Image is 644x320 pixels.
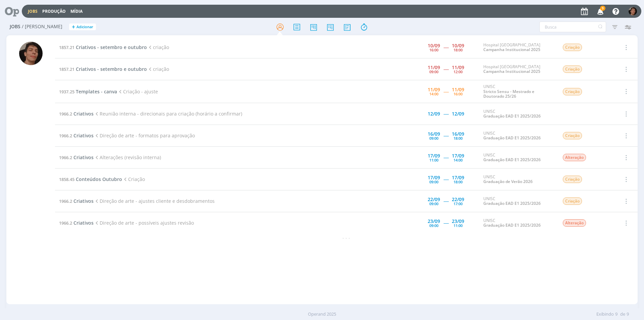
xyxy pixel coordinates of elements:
div: 12/09 [428,111,440,116]
a: 1937.25Templates - canva [59,88,117,95]
div: 09:00 [429,180,438,184]
a: Graduação de Verão 2026 [483,179,533,184]
div: 10/09 [428,43,440,48]
div: 11/09 [428,87,440,92]
a: 1966.2Criativos [59,110,94,117]
div: UNISC [483,109,552,119]
div: 18:00 [453,136,463,140]
div: 16:00 [453,92,463,96]
div: UNISC [483,131,552,141]
a: 1857.21Criativos - setembro e outubro [59,44,147,50]
div: 16/09 [428,132,440,136]
div: 11:00 [429,158,438,162]
button: Mídia [68,9,85,14]
div: UNISC [483,218,552,228]
div: 22/09 [428,197,440,202]
span: ----- [443,154,448,161]
div: 16:00 [429,48,438,52]
span: / [PERSON_NAME] [22,24,62,30]
input: Busca [539,21,606,32]
img: P [19,42,43,65]
span: 1966.2 [59,198,72,204]
a: Graduação EAD E1 2025/2026 [483,200,541,206]
span: ----- [443,44,448,50]
div: 16/09 [452,132,464,136]
button: +Adicionar [69,24,96,31]
span: ----- [443,220,448,226]
span: 1966.2 [59,133,72,139]
div: 09:00 [429,136,438,140]
div: UNISC [483,196,552,206]
span: Criativos [73,198,94,204]
div: 17:00 [453,202,463,205]
div: - - - [55,234,638,241]
span: 1966.2 [59,111,72,117]
span: ----- [443,132,448,139]
span: 1857.21 [59,44,74,50]
div: 23/09 [452,219,464,224]
div: 09:00 [429,70,438,74]
div: 09:00 [429,224,438,227]
span: Reunião interna - direcionais para criação (horário a confirmar) [94,110,242,117]
a: 1966.2Criativos [59,132,94,139]
div: UNISC [483,84,552,99]
span: Direção de arte - possíveis ajustes revisão [94,220,194,226]
div: 11/09 [428,65,440,70]
a: 1857.21Criativos - setembro e outubro [59,66,147,72]
span: 1858.45 [59,176,74,182]
span: Criação [563,65,582,73]
a: Jobs [28,8,38,14]
a: Campanha Institucional 2025 [483,68,540,74]
div: 18:00 [453,48,463,52]
span: Criativos - setembro e outubro [76,66,147,72]
div: 09:00 [429,202,438,205]
div: 22/09 [452,197,464,202]
div: 10/09 [452,43,464,48]
span: Alterações (revisão interna) [94,154,161,161]
div: 17/09 [428,175,440,180]
span: Criativos - setembro e outubro [76,44,147,50]
div: 12:00 [453,70,463,74]
div: 14:00 [429,92,438,96]
span: Exibindo [596,311,614,318]
a: 1966.2Criativos [59,154,94,161]
span: ----- [443,66,448,72]
span: Direção de arte - formatos para aprovação [94,132,195,139]
a: Produção [42,8,66,14]
a: Graduação EAD E1 2025/2026 [483,113,541,119]
div: 17/09 [428,153,440,158]
a: 1966.2Criativos [59,198,94,204]
div: 23/09 [428,219,440,224]
div: Hospital [GEOGRAPHIC_DATA] [483,64,552,74]
a: Graduação EAD E1 2025/2026 [483,222,541,228]
div: UNISC [483,175,552,184]
span: Criativos [73,154,94,161]
div: 17/09 [452,153,464,158]
span: Jobs [10,24,20,30]
div: 12/09 [452,111,464,116]
span: criação [147,44,169,50]
span: de [620,311,625,318]
div: 18:00 [453,180,463,184]
span: ----- [443,88,448,95]
button: 9 [593,5,607,17]
span: 9 [600,6,605,11]
span: Criação [563,44,582,51]
span: Criação [122,176,145,182]
span: Criativos [73,110,94,117]
span: ----- [443,198,448,204]
a: Graduação EAD E1 2025/2026 [483,135,541,141]
span: 1937.25 [59,89,74,95]
span: Criação [563,132,582,139]
a: Campanha Institucional 2025 [483,47,540,52]
div: UNISC [483,153,552,163]
div: 17/09 [452,175,464,180]
span: Templates - canva [76,88,117,95]
span: Criativos [73,220,94,226]
span: Criativos [73,132,94,139]
button: Produção [40,9,68,14]
span: Criação - ajuste [117,88,158,95]
a: Stricto Sensu - Mestrado e Doutorado 25/26 [483,89,534,99]
span: criação [147,66,169,72]
button: Jobs [26,9,40,14]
